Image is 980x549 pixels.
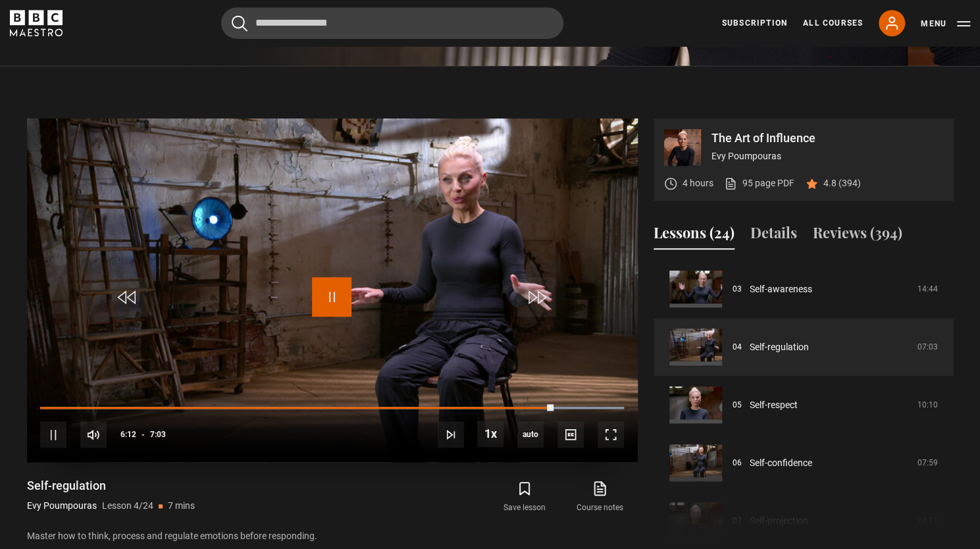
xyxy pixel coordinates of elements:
p: The Art of Influence [711,132,943,144]
span: auto [517,421,544,448]
p: Lesson 4/24 [102,499,153,513]
div: Progress Bar [40,407,623,409]
button: Fullscreen [598,421,624,448]
button: Details [750,222,797,249]
p: 4.8 (394) [823,176,861,190]
p: Master how to think, process and regulate emotions before responding. [27,529,638,543]
a: Self-regulation [750,340,809,354]
button: Save lesson [487,478,562,516]
span: 7:03 [150,423,166,446]
h1: Self-regulation [27,478,195,494]
p: 4 hours [683,176,713,190]
a: Self-respect [750,398,798,412]
p: Evy Poumpouras [711,149,943,163]
button: Pause [40,421,66,448]
button: Mute [80,421,107,448]
video-js: Video Player [27,118,638,462]
a: All Courses [803,17,863,29]
a: Self-confidence [750,456,812,470]
div: Current quality: 720p [517,421,544,448]
a: Course notes [562,478,637,516]
svg: BBC Maestro [10,10,63,36]
button: Submit the search query [232,15,247,32]
p: 7 mins [168,499,195,513]
a: Self-awareness [750,282,812,296]
button: Captions [557,421,584,448]
button: Toggle navigation [921,17,970,30]
span: 6:12 [120,423,136,446]
button: Next Lesson [438,421,464,448]
button: Playback Rate [477,421,503,447]
input: Search [221,7,563,39]
button: Reviews (394) [813,222,902,249]
p: Evy Poumpouras [27,499,97,513]
a: Subscription [722,17,787,29]
span: - [142,430,145,439]
a: 95 page PDF [724,176,794,190]
button: Lessons (24) [654,222,735,249]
